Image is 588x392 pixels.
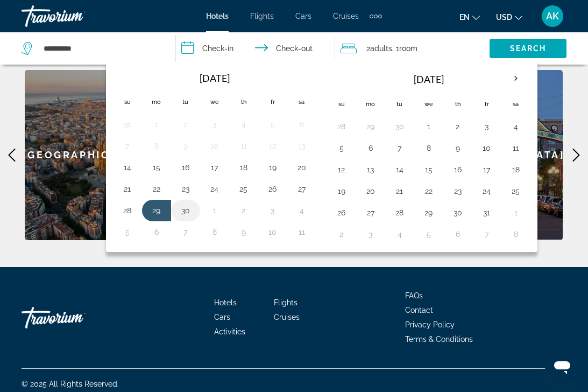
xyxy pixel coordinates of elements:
[148,138,165,153] button: Day 8
[449,162,466,177] button: Day 16
[507,119,525,134] button: Day 4
[119,117,136,132] button: Day 31
[25,70,151,240] a: [GEOGRAPHIC_DATA]
[295,12,311,20] a: Cars
[206,203,223,218] button: Day 1
[274,313,300,321] a: Cruises
[478,184,495,199] button: Day 24
[264,160,281,175] button: Day 19
[399,44,417,53] span: Room
[478,141,495,156] button: Day 10
[333,162,350,177] button: Day 12
[391,227,408,242] button: Day 4
[420,205,437,220] button: Day 29
[148,117,165,132] button: Day 1
[478,162,495,177] button: Day 17
[333,205,350,220] button: Day 26
[545,349,579,383] iframe: Button to launch messaging window
[293,181,310,197] button: Day 27
[490,39,566,58] button: Search
[264,225,281,240] button: Day 10
[177,225,194,240] button: Day 7
[119,225,136,240] button: Day 5
[335,32,490,65] button: Travelers: 2 adults, 0 children
[264,117,281,132] button: Day 5
[119,138,136,153] button: Day 7
[507,184,525,199] button: Day 25
[496,9,522,25] button: Change currency
[420,162,437,177] button: Day 15
[206,117,223,132] button: Day 3
[119,181,136,197] button: Day 21
[449,184,466,199] button: Day 23
[214,298,237,307] a: Hotels
[119,203,136,218] button: Day 28
[356,66,501,92] th: [DATE]
[264,181,281,197] button: Day 26
[176,32,336,65] button: Check in and out dates
[206,181,223,197] button: Day 24
[333,119,350,134] button: Day 28
[405,291,423,300] a: FAQs
[293,138,310,153] button: Day 13
[370,8,382,25] button: Extra navigation items
[293,225,310,240] button: Day 11
[214,327,245,336] a: Activities
[391,162,408,177] button: Day 14
[362,227,379,242] button: Day 3
[293,160,310,175] button: Day 20
[507,162,525,177] button: Day 18
[405,306,433,314] a: Contact
[235,117,252,132] button: Day 4
[235,181,252,197] button: Day 25
[449,205,466,220] button: Day 30
[214,313,230,321] a: Cars
[235,203,252,218] button: Day 2
[22,2,129,30] a: Travorium
[459,13,470,22] span: en
[420,119,437,134] button: Day 1
[507,227,525,242] button: Day 8
[478,227,495,242] button: Day 7
[206,12,229,20] a: Hotels
[206,225,223,240] button: Day 8
[177,203,194,218] button: Day 30
[148,181,165,197] button: Day 22
[333,227,350,242] button: Day 2
[405,320,455,329] a: Privacy Policy
[177,138,194,153] button: Day 9
[22,302,129,334] a: Travorium
[362,205,379,220] button: Day 27
[362,119,379,134] button: Day 29
[366,41,392,56] span: 2
[293,117,310,132] button: Day 6
[449,119,466,134] button: Day 2
[501,66,530,91] button: Next month
[250,12,274,20] a: Flights
[274,298,297,307] a: Flights
[148,203,165,218] button: Day 29
[148,160,165,175] button: Day 15
[496,13,512,22] span: USD
[362,184,379,199] button: Day 20
[235,138,252,153] button: Day 11
[370,44,392,53] span: Adults
[333,141,350,156] button: Day 5
[362,162,379,177] button: Day 13
[546,11,559,22] span: AK
[420,141,437,156] button: Day 8
[392,41,417,56] span: , 1
[264,138,281,153] button: Day 12
[206,138,223,153] button: Day 10
[391,119,408,134] button: Day 30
